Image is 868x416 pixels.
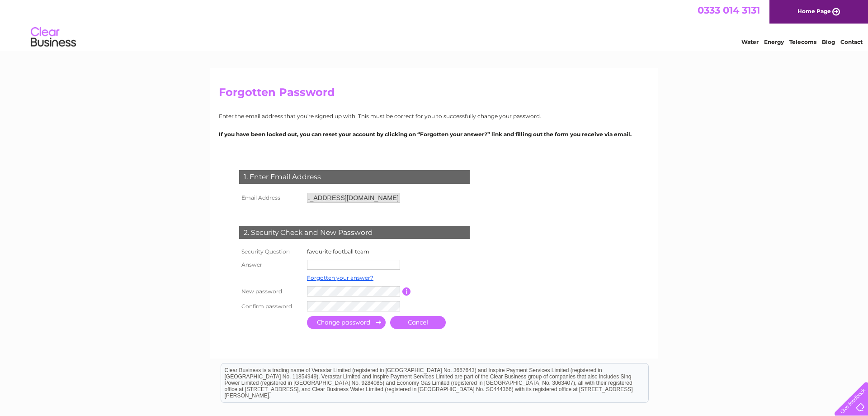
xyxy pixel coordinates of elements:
[764,38,784,45] a: Energy
[840,38,863,45] a: Contact
[30,24,76,51] img: logo.png
[237,191,305,205] th: Email Address
[239,170,470,184] div: 1. Enter Email Address
[219,86,649,103] h2: Forgotten Password
[741,38,759,45] a: Water
[237,246,305,258] th: Security Question
[219,130,649,139] p: If you have been locked out, you can reset your account by clicking on “Forgotten your answer?” l...
[237,258,305,272] th: Answer
[402,287,411,296] input: Information
[390,316,446,329] a: Cancel
[698,5,760,16] a: 0333 014 3131
[789,38,816,45] a: Telecoms
[307,316,386,329] input: Submit
[307,274,373,281] a: Forgotten your answer?
[219,112,649,120] p: Enter the email address that you're signed up with. This must be correct for you to successfully ...
[307,248,369,255] label: favourite football team
[237,299,305,314] th: Confirm password
[822,38,835,45] a: Blog
[239,226,470,239] div: 2. Security Check and New Password
[221,5,648,44] div: Clear Business is a trading name of Verastar Limited (registered in [GEOGRAPHIC_DATA] No. 3667643...
[237,284,305,299] th: New password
